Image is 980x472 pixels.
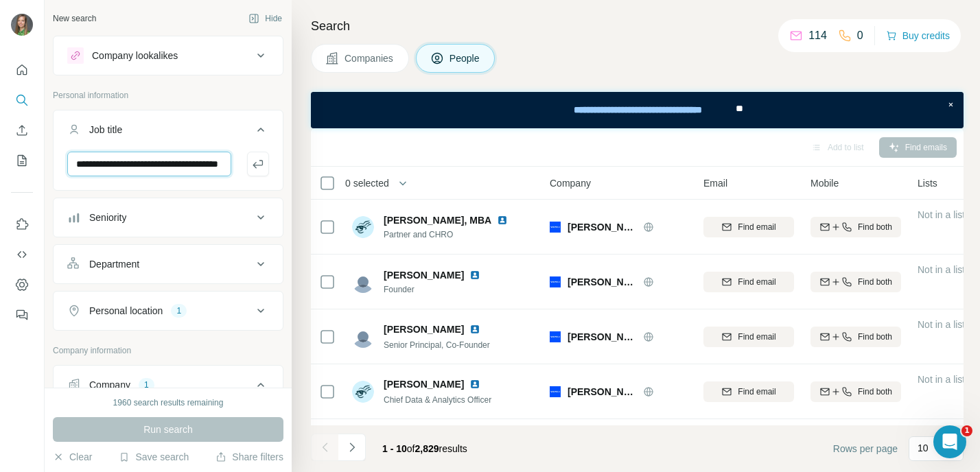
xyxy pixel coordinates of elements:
[384,213,491,227] span: [PERSON_NAME], MBA
[338,434,366,461] button: Navigate to next page
[415,443,439,454] span: 2,829
[469,324,480,335] img: LinkedIn logo
[497,215,508,226] img: LinkedIn logo
[11,242,33,267] button: Use Surfe API
[469,270,480,281] img: LinkedIn logo
[382,443,467,454] span: results
[703,272,794,292] button: Find email
[703,381,794,402] button: Find email
[384,395,491,405] span: Chief Data & Analytics Officer
[886,26,950,45] button: Buy credits
[550,386,561,397] img: Logo of Wipfli LLP
[311,92,964,128] iframe: Banner
[918,374,965,385] span: Not in a list
[407,443,415,454] span: of
[961,425,972,436] span: 1
[352,326,374,348] img: Avatar
[11,58,33,82] button: Quick start
[858,386,892,398] span: Find both
[11,148,33,173] button: My lists
[11,272,33,297] button: Dashboard
[113,397,224,409] div: 1960 search results remaining
[384,268,464,282] span: [PERSON_NAME]
[858,276,892,288] span: Find both
[384,377,464,391] span: [PERSON_NAME]
[11,14,33,36] img: Avatar
[352,216,374,238] img: Avatar
[858,331,892,343] span: Find both
[918,441,929,455] p: 10
[89,123,122,137] div: Job title
[384,228,513,241] span: Partner and CHRO
[810,217,901,237] button: Find both
[918,319,965,330] span: Not in a list
[11,88,33,113] button: Search
[738,331,775,343] span: Find email
[54,201,283,234] button: Seniority
[53,89,283,102] p: Personal information
[738,221,775,233] span: Find email
[550,331,561,342] img: Logo of Wipfli LLP
[352,381,374,403] img: Avatar
[54,294,283,327] button: Personal location1
[810,327,901,347] button: Find both
[450,51,481,65] span: People
[384,283,486,296] span: Founder
[382,443,407,454] span: 1 - 10
[384,322,464,336] span: [PERSON_NAME]
[352,271,374,293] img: Avatar
[53,344,283,357] p: Company information
[53,12,96,25] div: New search
[215,450,283,464] button: Share filters
[11,303,33,327] button: Feedback
[89,378,130,392] div: Company
[550,276,561,287] img: Logo of Wipfli LLP
[918,176,937,190] span: Lists
[239,8,292,29] button: Hide
[933,425,966,458] iframe: Intercom live chat
[11,212,33,237] button: Use Surfe on LinkedIn
[119,450,189,464] button: Save search
[89,304,163,318] div: Personal location
[568,385,636,399] span: [PERSON_NAME] LLP
[568,275,636,289] span: [PERSON_NAME] LLP
[738,386,775,398] span: Find email
[858,221,892,233] span: Find both
[92,49,178,62] div: Company lookalikes
[703,217,794,237] button: Find email
[345,51,395,65] span: Companies
[171,305,187,317] div: 1
[469,379,480,390] img: LinkedIn logo
[89,257,139,271] div: Department
[833,442,898,456] span: Rows per page
[54,248,283,281] button: Department
[568,220,636,234] span: [PERSON_NAME] LLP
[857,27,863,44] p: 0
[808,27,827,44] p: 114
[54,113,283,152] button: Job title
[53,450,92,464] button: Clear
[54,368,283,407] button: Company1
[918,209,965,220] span: Not in a list
[810,381,901,402] button: Find both
[703,176,727,190] span: Email
[550,176,591,190] span: Company
[738,276,775,288] span: Find email
[550,222,561,233] img: Logo of Wipfli LLP
[384,340,490,350] span: Senior Principal, Co-Founder
[810,176,839,190] span: Mobile
[810,272,901,292] button: Find both
[703,327,794,347] button: Find email
[11,118,33,143] button: Enrich CSV
[345,176,389,190] span: 0 selected
[54,39,283,72] button: Company lookalikes
[89,211,126,224] div: Seniority
[311,16,964,36] h4: Search
[139,379,154,391] div: 1
[918,264,965,275] span: Not in a list
[568,330,636,344] span: [PERSON_NAME] LLP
